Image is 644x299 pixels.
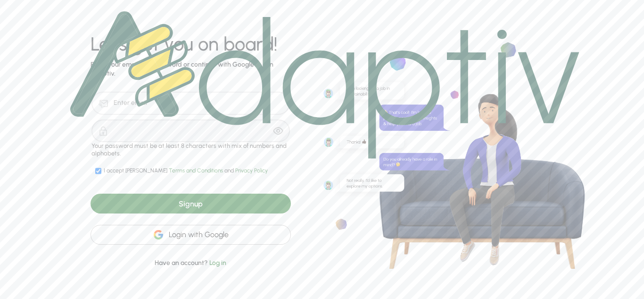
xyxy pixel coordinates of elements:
[235,167,268,174] span: Privacy Policy
[169,167,224,174] span: Terms and Conditions
[104,167,268,175] div: I accept [PERSON_NAME] and
[209,259,226,267] span: Log in
[91,247,291,268] div: Have an account?
[91,194,291,214] div: Signup
[91,225,291,245] div: Login with Google
[153,229,164,240] img: google-icon.2f27fcd6077ff8336a97d9c3f95f339d.svg
[70,11,579,159] img: logo.1749501288befa47a911bf1f7fa84db0.svg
